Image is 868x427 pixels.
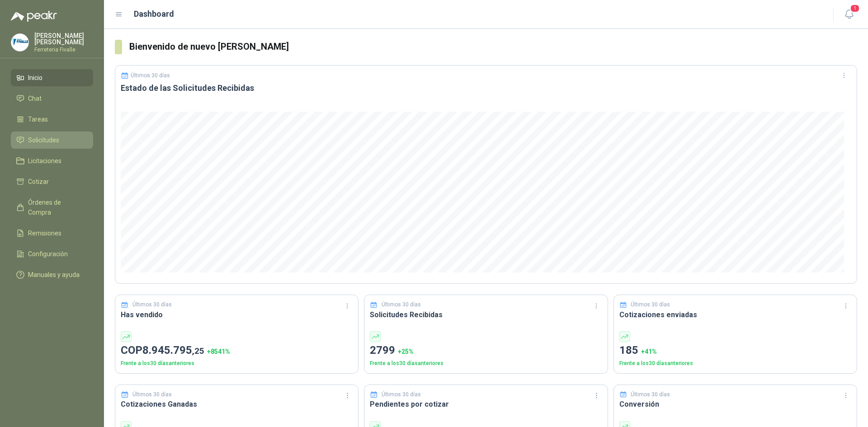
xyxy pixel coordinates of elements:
span: Órdenes de Compra [28,197,85,217]
span: Remisiones [28,228,61,238]
h3: Cotizaciones Ganadas [121,399,353,410]
span: Licitaciones [28,156,61,166]
p: [PERSON_NAME] [PERSON_NAME] [34,33,93,45]
p: Últimos 30 días [382,300,421,309]
span: Solicitudes [28,135,59,145]
p: Últimos 30 días [132,390,172,399]
a: Manuales y ayuda [11,266,93,283]
h3: Bienvenido de nuevo [PERSON_NAME] [129,40,857,54]
span: + 8541 % [207,348,230,355]
p: Últimos 30 días [132,300,172,309]
span: ,25 [192,346,204,356]
span: Inicio [28,73,42,83]
img: Logo peakr [11,11,57,22]
p: Frente a los 30 días anteriores [370,359,602,368]
img: Company Logo [11,34,28,51]
span: 8.945.795 [142,344,204,357]
a: Solicitudes [11,131,93,149]
p: Últimos 30 días [631,300,670,309]
p: Últimos 30 días [131,72,170,79]
h3: Conversión [619,399,851,410]
a: Cotizar [11,173,93,190]
span: Cotizar [28,177,49,187]
h3: Has vendido [121,309,353,320]
span: Chat [28,94,42,103]
h1: Dashboard [134,8,174,20]
p: COP [121,342,353,359]
span: Configuración [28,249,68,259]
h3: Cotizaciones enviadas [619,309,851,320]
a: Remisiones [11,225,93,242]
p: 2799 [370,342,602,359]
button: 1 [841,6,857,23]
span: 1 [850,4,860,13]
p: Últimos 30 días [382,390,421,399]
p: Ferreteria Fivalle [34,47,93,52]
a: Tareas [11,111,93,128]
span: Manuales y ayuda [28,270,80,280]
a: Órdenes de Compra [11,194,93,221]
a: Inicio [11,69,93,86]
a: Licitaciones [11,152,93,169]
p: Frente a los 30 días anteriores [121,359,353,368]
span: Tareas [28,114,48,124]
p: Frente a los 30 días anteriores [619,359,851,368]
span: + 41 % [641,348,657,355]
h3: Solicitudes Recibidas [370,309,602,320]
h3: Estado de las Solicitudes Recibidas [121,83,851,94]
h3: Pendientes por cotizar [370,399,602,410]
span: + 25 % [398,348,414,355]
p: Últimos 30 días [631,390,670,399]
p: 185 [619,342,851,359]
a: Configuración [11,245,93,263]
a: Chat [11,90,93,107]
